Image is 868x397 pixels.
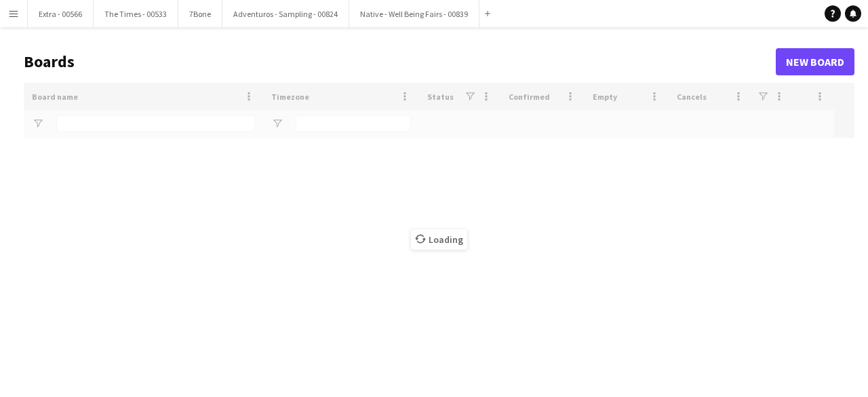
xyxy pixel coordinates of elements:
button: Extra - 00566 [28,1,94,27]
button: The Times - 00533 [94,1,178,27]
a: New Board [776,48,854,75]
span: Loading [411,229,467,250]
button: Adventuros - Sampling - 00824 [222,1,349,27]
button: Native - Well Being Fairs - 00839 [349,1,479,27]
button: 7Bone [178,1,222,27]
h1: Boards [24,52,776,72]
